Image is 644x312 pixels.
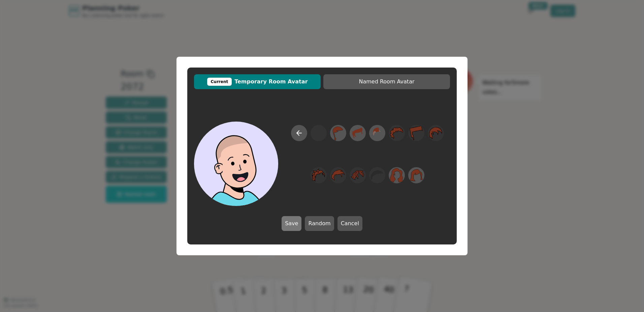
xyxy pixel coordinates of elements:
button: Named Room Avatar [323,74,450,89]
div: Current [207,78,232,86]
span: Named Room Avatar [327,78,447,86]
span: Temporary Room Avatar [197,78,317,86]
button: Save [282,216,301,231]
button: Cancel [337,216,362,231]
button: Random [305,216,334,231]
button: CurrentTemporary Room Avatar [194,74,321,89]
